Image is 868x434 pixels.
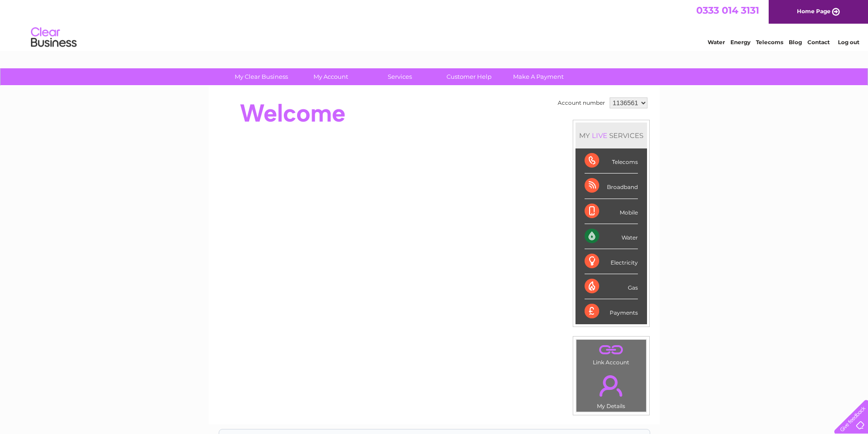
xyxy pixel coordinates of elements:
a: Log out [838,39,859,46]
div: Electricity [585,249,638,274]
div: Broadband [585,174,638,199]
a: Telecoms [756,39,783,46]
td: My Details [576,368,647,412]
a: Water [708,39,725,46]
a: . [579,342,644,358]
a: Services [362,68,437,85]
div: LIVE [590,131,609,140]
div: Mobile [585,199,638,224]
div: Telecoms [585,148,638,174]
a: Energy [730,39,750,46]
img: logo.png [31,24,77,51]
div: MY SERVICES [575,123,647,148]
a: My Account [293,68,368,85]
td: Link Account [576,339,647,368]
a: Customer Help [431,68,507,85]
a: Contact [807,39,830,46]
a: Blog [789,39,802,46]
a: 0333 014 3131 [696,5,759,16]
a: My Clear Business [224,68,299,85]
div: Gas [585,274,638,299]
td: Account number [555,95,607,111]
div: Payments [585,299,638,324]
div: Clear Business is a trading name of Verastar Limited (registered in [GEOGRAPHIC_DATA] No. 3667643... [219,5,650,44]
a: . [579,370,644,402]
a: Make A Payment [501,68,576,85]
div: Water [585,224,638,249]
